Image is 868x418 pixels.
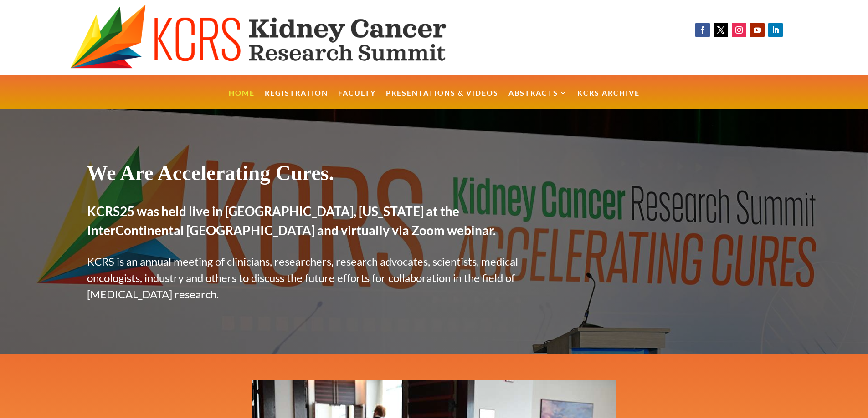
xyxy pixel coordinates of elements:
h1: We Are Accelerating Cures. [87,161,537,190]
a: Follow on X [714,23,728,37]
a: Faculty [338,90,376,109]
a: Registration [265,90,328,109]
a: Abstracts [508,90,567,109]
img: KCRS generic logo wide [70,5,492,70]
a: Presentations & Videos [386,90,498,109]
h2: KCRS25 was held live in [GEOGRAPHIC_DATA], [US_STATE] at the InterContinental [GEOGRAPHIC_DATA] a... [87,201,537,244]
a: Follow on Facebook [695,23,710,37]
a: Follow on LinkedIn [768,23,783,37]
a: KCRS Archive [577,90,640,109]
p: KCRS is an annual meeting of clinicians, researchers, research advocates, scientists, medical onc... [87,253,537,302]
a: Follow on Instagram [732,23,746,37]
a: Follow on Youtube [750,23,765,37]
a: Home [229,90,255,109]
